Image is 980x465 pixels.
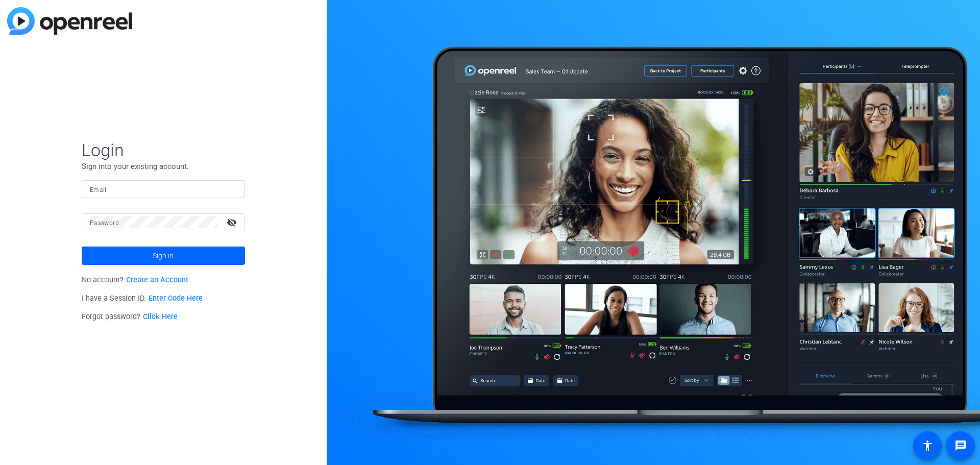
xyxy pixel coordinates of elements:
a: Create an Account [126,276,188,284]
mat-icon: message [954,439,967,452]
span: Sign in [153,243,174,268]
mat-icon: visibility_off [220,215,245,230]
span: Forgot password? [82,312,178,321]
img: blue-gradient.svg [7,7,132,35]
span: I have a Session ID. [82,294,203,303]
span: Login [82,139,245,161]
mat-icon: accessibility [921,439,934,452]
a: Click Here [143,312,178,321]
span: No account? [82,276,188,284]
a: Enter Code Here [149,294,203,303]
mat-label: Password [90,219,119,227]
input: Enter Email Address [90,183,237,195]
button: Sign in [82,247,245,265]
mat-label: Email [90,186,107,193]
p: Sign into your existing account. [82,161,245,172]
